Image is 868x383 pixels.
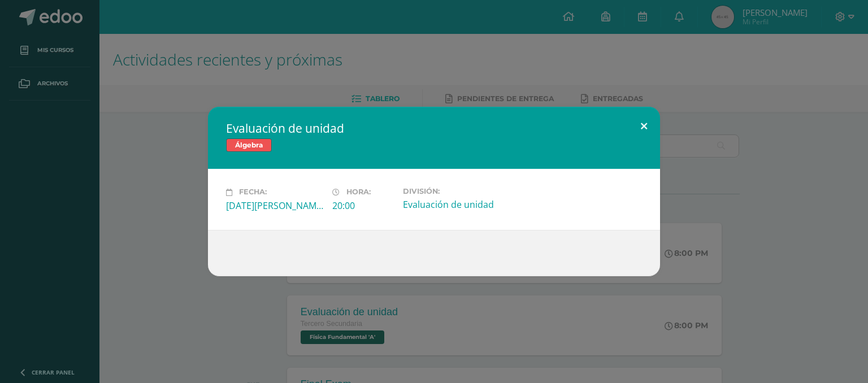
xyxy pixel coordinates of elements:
[403,198,500,211] div: Evaluación de unidad
[346,188,371,197] span: Hora:
[239,188,267,197] span: Fecha:
[226,138,272,152] span: Álgebra
[628,107,660,145] button: Close (Esc)
[403,187,500,195] label: División:
[332,199,394,212] div: 20:00
[226,199,323,212] div: [DATE][PERSON_NAME]
[226,120,642,136] h2: Evaluación de unidad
